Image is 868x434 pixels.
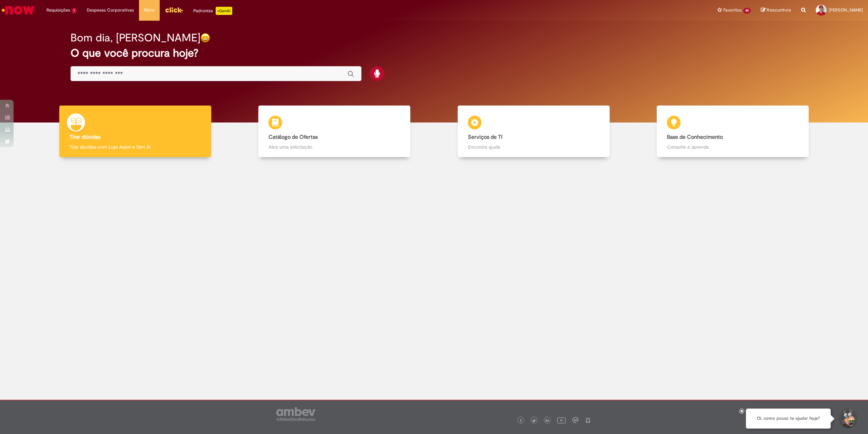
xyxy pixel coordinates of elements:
img: click_logo_yellow_360x200.png [165,5,183,15]
b: Catálogo de Ofertas [269,134,318,140]
b: Serviços de TI [468,134,502,140]
button: Iniciar Conversa de Suporte [837,409,858,429]
a: Catálogo de Ofertas Abra uma solicitação [235,106,434,157]
span: Favoritos [723,7,742,14]
span: Rascunhos [767,7,791,13]
b: Base de Conhecimento [667,134,723,140]
div: Oi, como posso te ajudar hoje? [746,409,831,429]
a: Base de Conhecimento Consulte e aprenda [633,106,833,157]
img: ServiceNow [1,3,36,17]
img: logo_footer_ambev_rotulo_gray.png [276,407,315,421]
span: 45 [743,8,751,14]
img: logo_footer_twitter.png [532,419,536,422]
h2: Bom dia, [PERSON_NAME] [71,32,200,44]
a: Serviços de TI Encontre ajuda [434,106,633,157]
img: logo_footer_facebook.png [519,419,522,422]
p: Abra uma solicitação [269,144,400,150]
span: Requisições [46,7,70,14]
a: Rascunhos [761,7,791,14]
p: +GenAi [216,7,232,15]
div: Padroniza [193,7,232,15]
b: Tirar dúvidas [70,134,100,140]
span: [PERSON_NAME] [829,7,863,13]
a: Tirar dúvidas Tirar dúvidas com Lupi Assist e Gen Ai [36,106,235,157]
span: 1 [72,8,77,14]
p: Encontre ajuda [468,144,599,150]
img: logo_footer_workplace.png [572,417,578,423]
p: Consulte e aprenda [667,144,798,150]
img: happy-face.png [200,33,210,43]
img: logo_footer_naosei.png [585,417,591,423]
img: logo_footer_linkedin.png [546,419,549,423]
span: Despesas Corporativas [87,7,134,14]
span: More [144,7,155,14]
p: Tirar dúvidas com Lupi Assist e Gen Ai [70,144,201,150]
h2: O que você procura hoje? [71,47,797,59]
img: logo_footer_youtube.png [557,416,566,424]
